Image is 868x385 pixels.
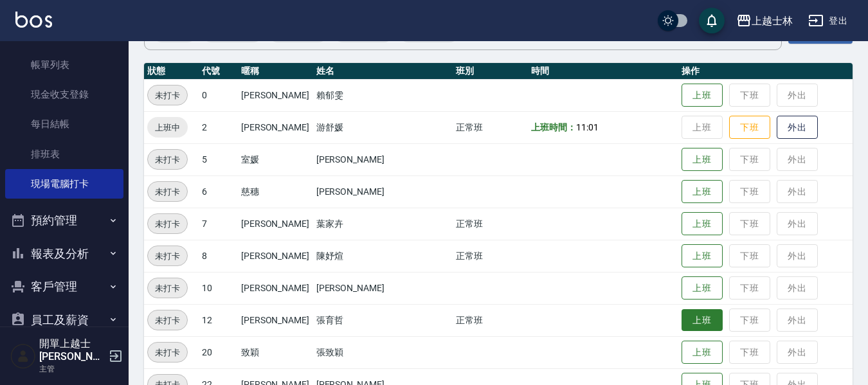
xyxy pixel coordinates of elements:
[39,337,105,363] h5: 開單上越士[PERSON_NAME]
[313,336,453,368] td: 張致穎
[313,143,453,175] td: [PERSON_NAME]
[313,208,453,240] td: 葉家卉
[238,79,313,111] td: [PERSON_NAME]
[199,336,238,368] td: 20
[682,212,723,236] button: 上班
[453,240,528,272] td: 正常班
[5,139,123,169] a: 排班表
[238,143,313,175] td: 室媛
[682,244,723,268] button: 上班
[576,122,599,132] span: 11:01
[238,240,313,272] td: [PERSON_NAME]
[731,8,798,34] button: 上越士林
[313,304,453,336] td: 張育哲
[148,346,187,359] span: 未打卡
[144,63,199,80] th: 狀態
[5,80,123,109] a: 現金收支登錄
[729,116,770,139] button: 下班
[803,9,853,33] button: 登出
[528,63,678,80] th: 時間
[682,148,723,172] button: 上班
[148,282,187,295] span: 未打卡
[5,204,123,237] button: 預約管理
[147,121,188,134] span: 上班中
[699,8,725,33] button: save
[238,272,313,304] td: [PERSON_NAME]
[313,79,453,111] td: 賴郁雯
[39,363,105,375] p: 主管
[148,314,187,327] span: 未打卡
[238,63,313,80] th: 暱稱
[148,89,187,102] span: 未打卡
[199,63,238,80] th: 代號
[313,63,453,80] th: 姓名
[238,208,313,240] td: [PERSON_NAME]
[199,79,238,111] td: 0
[5,109,123,139] a: 每日結帳
[199,272,238,304] td: 10
[5,50,123,80] a: 帳單列表
[5,237,123,271] button: 報表及分析
[5,169,123,199] a: 現場電腦打卡
[678,63,853,80] th: 操作
[148,153,187,166] span: 未打卡
[682,309,723,332] button: 上班
[453,63,528,80] th: 班別
[199,111,238,143] td: 2
[531,122,576,132] b: 上班時間：
[10,343,36,369] img: Person
[682,341,723,364] button: 上班
[313,272,453,304] td: [PERSON_NAME]
[453,208,528,240] td: 正常班
[148,185,187,199] span: 未打卡
[199,175,238,208] td: 6
[238,304,313,336] td: [PERSON_NAME]
[5,270,123,303] button: 客戶管理
[238,175,313,208] td: 慈穗
[15,12,52,28] img: Logo
[453,111,528,143] td: 正常班
[238,111,313,143] td: [PERSON_NAME]
[199,240,238,272] td: 8
[199,304,238,336] td: 12
[5,303,123,337] button: 員工及薪資
[682,84,723,107] button: 上班
[682,276,723,300] button: 上班
[148,249,187,263] span: 未打卡
[453,304,528,336] td: 正常班
[199,143,238,175] td: 5
[148,217,187,231] span: 未打卡
[752,13,793,29] div: 上越士林
[313,175,453,208] td: [PERSON_NAME]
[682,180,723,204] button: 上班
[238,336,313,368] td: 致穎
[777,116,818,139] button: 外出
[313,240,453,272] td: 陳妤煊
[199,208,238,240] td: 7
[313,111,453,143] td: 游舒媛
